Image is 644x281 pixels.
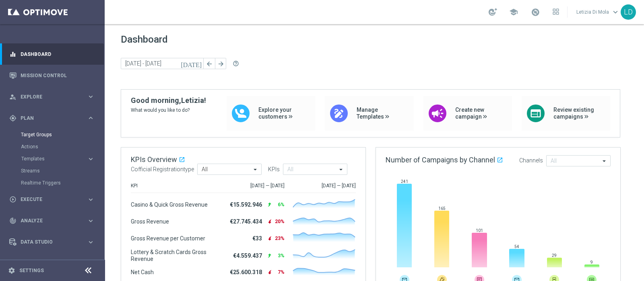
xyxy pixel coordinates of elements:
button: Data Studio keyboard_arrow_right [9,239,95,245]
button: gps_fixed Plan keyboard_arrow_right [9,115,95,121]
div: Data Studio [9,238,87,246]
div: Templates [21,153,104,165]
a: Streams [21,168,84,174]
div: LD [621,4,636,20]
button: equalizer Dashboard [9,51,95,57]
a: Dashboard [21,43,95,65]
div: Dashboard [9,43,95,65]
a: Realtime Triggers [21,180,84,186]
button: Mission Control [9,72,95,79]
a: Mission Control [21,65,95,86]
i: keyboard_arrow_right [87,217,95,225]
div: Plan [9,115,87,122]
i: equalizer [9,51,17,58]
a: Actions [21,144,84,150]
div: Explore [9,93,87,101]
a: Letizia Di Molakeyboard_arrow_down [576,6,621,18]
i: keyboard_arrow_right [87,238,95,246]
i: keyboard_arrow_right [87,155,95,163]
div: Analyze [9,217,87,224]
span: Execute [21,197,87,202]
span: school [509,8,518,16]
span: keyboard_arrow_down [611,8,620,16]
button: track_changes Analyze keyboard_arrow_right [9,217,95,224]
div: Execute [9,196,87,203]
i: keyboard_arrow_right [87,196,95,203]
div: Target Groups [21,129,104,141]
a: Optibot [21,253,84,274]
div: Templates [21,156,87,161]
span: Data Studio [21,240,87,244]
span: Plan [21,116,87,121]
i: track_changes [9,217,17,224]
i: gps_fixed [9,115,17,122]
div: Streams [21,165,104,177]
i: keyboard_arrow_right [87,93,95,101]
div: Mission Control [9,65,95,86]
div: Realtime Triggers [21,177,104,189]
a: Target Groups [21,131,84,138]
span: Explore [21,94,87,99]
span: Analyze [21,218,87,223]
a: Settings [19,268,44,273]
button: Templates keyboard_arrow_right [21,156,95,162]
i: play_circle_outline [9,196,17,203]
div: Actions [21,141,104,153]
span: Templates [21,156,79,161]
div: Optibot [9,253,95,274]
button: person_search Explore keyboard_arrow_right [9,94,95,100]
i: person_search [9,93,17,101]
i: settings [8,267,15,274]
button: play_circle_outline Execute keyboard_arrow_right [9,196,95,203]
i: keyboard_arrow_right [87,114,95,122]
